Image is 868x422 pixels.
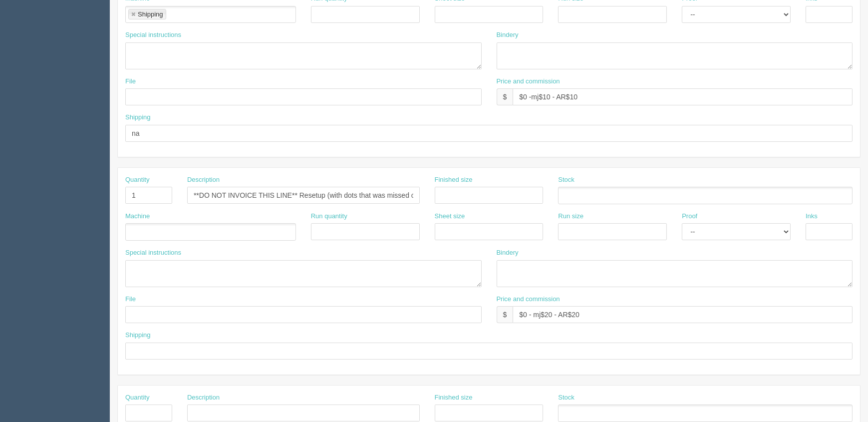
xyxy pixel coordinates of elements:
[125,393,149,403] label: Quantity
[125,248,181,258] label: Special instructions
[806,212,818,221] label: Inks
[497,306,513,323] div: $
[558,175,575,185] label: Stock
[125,295,136,304] label: File
[558,393,575,403] label: Stock
[125,30,181,40] label: Special instructions
[187,175,220,185] label: Description
[187,393,220,403] label: Description
[558,212,583,221] label: Run size
[125,175,149,185] label: Quantity
[125,331,151,340] label: Shipping
[497,88,513,105] div: $
[497,248,519,258] label: Bindery
[435,175,473,185] label: Finished size
[125,212,150,221] label: Machine
[125,77,136,86] label: File
[435,212,465,221] label: Sheet size
[497,295,560,304] label: Price and commission
[311,212,347,221] label: Run quantity
[497,30,519,40] label: Bindery
[682,212,697,221] label: Proof
[138,11,163,17] div: Shipping
[435,393,473,403] label: Finished size
[497,77,560,86] label: Price and commission
[125,113,151,122] label: Shipping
